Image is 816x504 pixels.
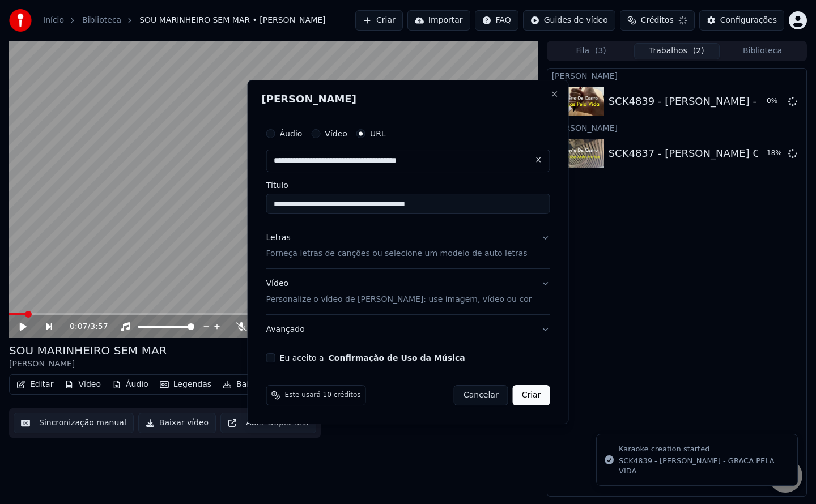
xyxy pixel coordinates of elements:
label: Vídeo [325,130,347,138]
button: Cancelar [454,385,508,405]
p: Forneça letras de canções ou selecione um modelo de auto letras [266,248,528,259]
div: Letras [266,232,291,244]
p: Personalize o vídeo de [PERSON_NAME]: use imagem, vídeo ou cor [266,294,532,305]
div: Vídeo [266,278,532,305]
button: Avançado [266,315,550,344]
button: Eu aceito a [329,354,465,362]
span: Este usará 10 créditos [285,391,361,400]
h2: [PERSON_NAME] [262,94,555,104]
label: URL [370,130,386,138]
button: Criar [513,385,550,405]
label: Título [266,181,550,189]
label: Áudio [280,130,303,138]
button: VídeoPersonalize o vídeo de [PERSON_NAME]: use imagem, vídeo ou cor [266,269,550,314]
label: Eu aceito a [280,354,465,362]
button: LetrasForneça letras de canções ou selecione um modelo de auto letras [266,223,550,268]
